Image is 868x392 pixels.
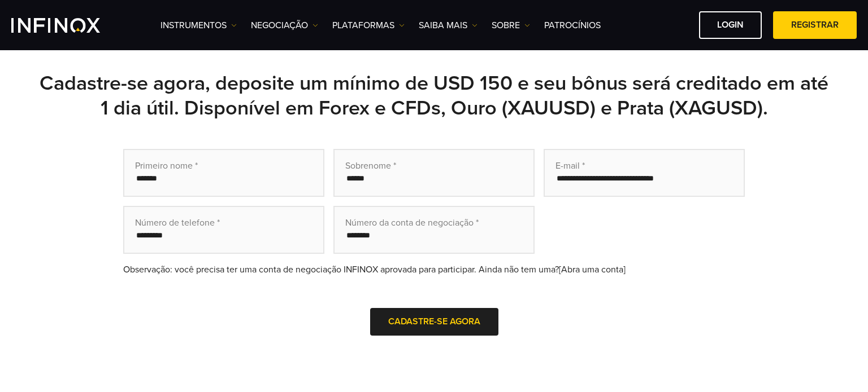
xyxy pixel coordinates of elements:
[773,11,857,39] a: Registrar
[160,19,237,32] a: Instrumentos
[492,19,530,32] a: SOBRE
[38,71,830,121] h2: Cadastre-se agora, deposite um mínimo de USD 150 e seu bônus será creditado em até 1 dia útil. Di...
[123,263,745,276] div: Observação: você precisa ter uma conta de negociação INFINOX aprovada para participar. Ainda não ...
[544,19,601,32] a: Patrocínios
[699,11,762,39] a: Login
[370,308,498,336] button: Cadastre-se agora
[419,19,478,32] a: Saiba mais
[332,19,405,32] a: PLATAFORMAS
[388,316,480,327] span: Cadastre-se agora
[251,19,318,32] a: NEGOCIAÇÃO
[559,264,626,275] a: [Abra uma conta]
[11,18,127,33] a: INFINOX Logo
